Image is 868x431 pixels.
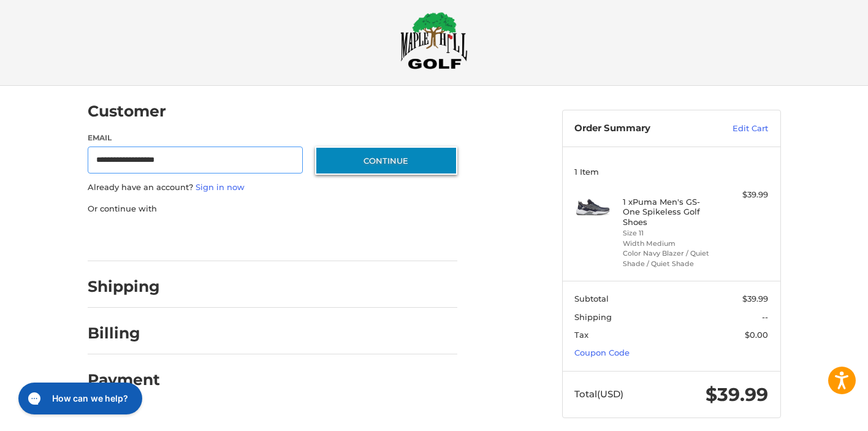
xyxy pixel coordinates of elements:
h2: Shipping [88,277,160,296]
span: Shipping [574,312,612,322]
h3: 1 Item [574,167,768,177]
span: $0.00 [745,330,768,340]
a: Edit Cart [706,123,768,135]
a: Coupon Code [574,348,630,357]
iframe: PayPal-paylater [188,227,280,249]
h2: Payment [88,370,160,389]
p: Already have an account? [88,181,457,194]
button: Continue [315,147,457,175]
iframe: PayPal-paypal [83,227,175,249]
h2: Billing [88,324,159,343]
span: -- [762,312,768,322]
iframe: Gorgias live chat messenger [12,378,148,419]
img: Maple Hill Golf [400,12,468,69]
a: Sign in now [196,182,245,192]
div: $39.99 [720,189,768,201]
li: Width Medium [623,238,717,249]
span: Tax [574,330,588,340]
iframe: PayPal-venmo [291,227,383,249]
li: Color Navy Blazer / Quiet Shade / Quiet Shade [623,248,717,269]
h2: Customer [88,102,166,121]
span: $39.99 [742,294,768,303]
h4: 1 x Puma Men's GS-One Spikeless Golf Shoes [623,197,717,227]
h3: Order Summary [574,123,706,135]
span: Subtotal [574,294,609,303]
span: Total (USD) [574,388,623,400]
p: Or continue with [88,203,457,215]
label: Email [88,132,303,143]
li: Size 11 [623,228,717,238]
span: $39.99 [706,383,768,406]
